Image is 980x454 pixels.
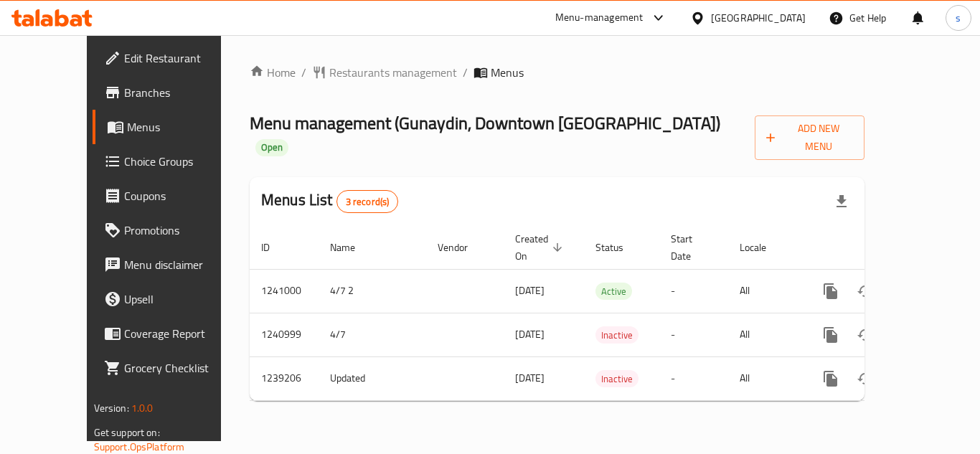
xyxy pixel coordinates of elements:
[515,325,545,344] span: [DATE]
[728,269,802,313] td: All
[127,118,239,136] span: Menus
[312,64,457,81] a: Restaurants management
[491,64,524,81] span: Menus
[250,107,720,139] span: Menu management ( Gunaydin, Downtown [GEOGRAPHIC_DATA] )
[824,184,859,219] div: Export file
[93,41,250,75] a: Edit Restaurant
[671,230,711,265] span: Start Date
[93,316,250,351] a: Coverage Report
[131,399,154,417] span: 1.0.0
[728,313,802,356] td: All
[124,49,239,67] span: Edit Restaurant
[319,313,426,356] td: 4/7
[766,120,854,156] span: Add New Menu
[255,141,288,153] span: Open
[740,239,785,256] span: Locale
[329,64,457,81] span: Restaurants management
[330,239,374,256] span: Name
[250,356,319,400] td: 1239206
[956,10,961,26] span: s
[555,9,644,27] div: Menu-management
[93,75,250,110] a: Branches
[515,230,567,265] span: Created On
[124,84,239,101] span: Branches
[250,313,319,356] td: 1240999
[255,139,288,156] div: Open
[848,318,882,352] button: Change Status
[595,370,639,387] div: Inactive
[595,283,632,300] span: Active
[814,318,848,352] button: more
[93,144,250,179] a: Choice Groups
[595,239,642,256] span: Status
[93,247,250,282] a: Menu disclaimer
[337,195,398,209] span: 3 record(s)
[250,64,864,81] nav: breadcrumb
[595,327,639,344] span: Inactive
[711,10,806,26] div: [GEOGRAPHIC_DATA]
[94,399,129,417] span: Version:
[301,64,306,81] li: /
[124,153,239,170] span: Choice Groups
[659,356,728,400] td: -
[124,187,239,204] span: Coupons
[802,226,963,270] th: Actions
[814,361,848,396] button: more
[336,190,399,213] div: Total records count
[261,189,398,213] h2: Menus List
[93,351,250,385] a: Grocery Checklist
[848,274,882,308] button: Change Status
[124,256,239,273] span: Menu disclaimer
[250,226,963,401] table: enhanced table
[319,356,426,400] td: Updated
[659,313,728,356] td: -
[93,213,250,247] a: Promotions
[124,290,239,308] span: Upsell
[250,64,296,81] a: Home
[124,325,239,342] span: Coverage Report
[94,423,160,442] span: Get support on:
[595,371,639,387] span: Inactive
[438,239,486,256] span: Vendor
[755,115,865,160] button: Add New Menu
[659,269,728,313] td: -
[250,269,319,313] td: 1241000
[124,359,239,377] span: Grocery Checklist
[93,179,250,213] a: Coupons
[93,282,250,316] a: Upsell
[261,239,288,256] span: ID
[463,64,468,81] li: /
[515,281,545,300] span: [DATE]
[319,269,426,313] td: 4/7 2
[814,274,848,308] button: more
[728,356,802,400] td: All
[848,361,882,396] button: Change Status
[515,369,545,387] span: [DATE]
[93,110,250,144] a: Menus
[595,283,632,300] div: Active
[124,222,239,239] span: Promotions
